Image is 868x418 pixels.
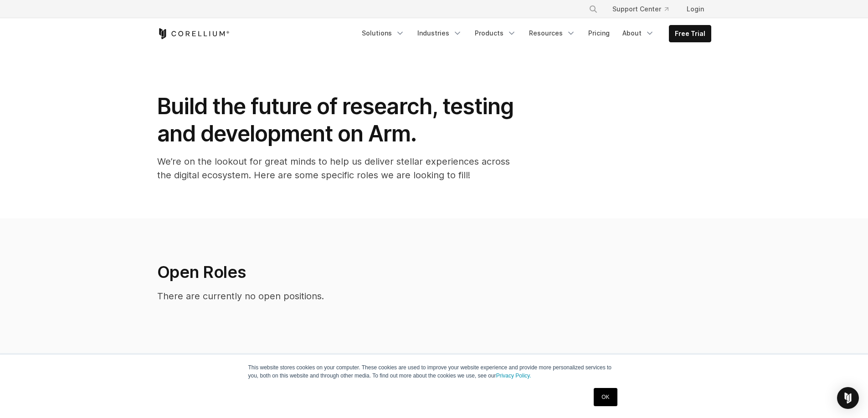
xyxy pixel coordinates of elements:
[524,25,581,41] a: Resources
[356,25,711,42] div: Navigation Menu
[496,373,531,379] a: Privacy Policy.
[412,25,467,41] a: Industries
[605,1,676,17] a: Support Center
[585,1,601,17] button: Search
[669,25,711,42] a: Free Trial
[617,25,660,41] a: About
[248,363,620,380] p: This website stores cookies on your computer. These cookies are used to improve your website expe...
[157,93,522,147] h1: Build the future of research, testing and development on Arm.
[837,387,859,409] div: Open Intercom Messenger
[679,1,711,17] a: Login
[157,28,230,39] a: Corellium Home
[157,262,568,282] h2: Open Roles
[578,1,711,17] div: Navigation Menu
[157,289,568,303] p: There are currently no open positions.
[469,25,522,41] a: Products
[594,388,617,406] a: OK
[583,25,615,41] a: Pricing
[356,25,410,41] a: Solutions
[157,155,522,182] p: We’re on the lookout for great minds to help us deliver stellar experiences across the digital ec...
